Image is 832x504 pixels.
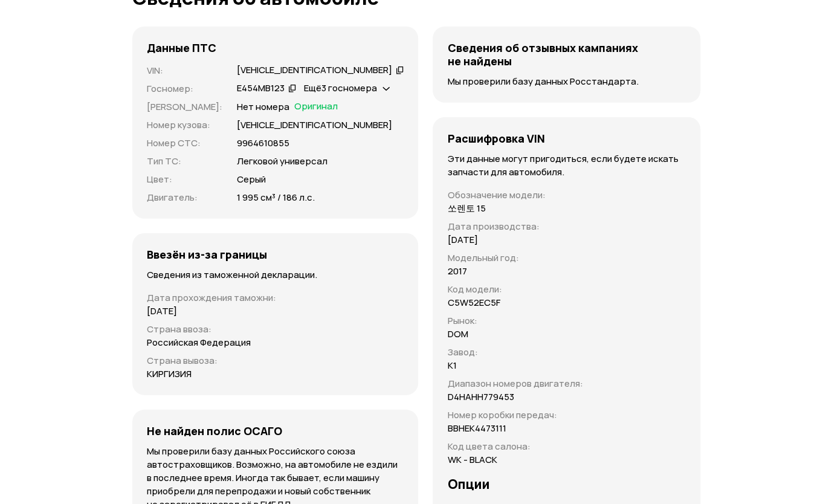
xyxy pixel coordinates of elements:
p: Рынок : [447,314,582,328]
p: Номер коробки передач : [447,409,582,422]
p: Российская Федерация [147,336,251,349]
p: BBHEK4473111 [447,422,506,435]
div: [VEHICLE_IDENTIFICATION_NUMBER] [237,64,392,77]
p: Дата прохождения таможни : [147,291,404,305]
p: Код модели : [447,283,582,296]
p: 9964610855 [237,137,289,150]
p: WK - BLACK [447,453,497,467]
p: Обозначение модели : [447,189,582,202]
p: Серый [237,173,266,186]
span: Ещё 3 госномера [303,82,376,94]
p: VIN : [147,64,222,77]
p: 쏘렌토 15 [447,202,485,215]
p: Цвет : [147,173,222,186]
div: Е454МВ123 [237,82,285,95]
p: Номер СТС : [147,137,222,150]
p: Двигатель : [147,191,222,204]
h4: Расшифровка VIN [447,132,544,145]
p: Страна вывоза : [147,354,404,367]
p: [DATE] [147,305,177,318]
h4: Данные ПТС [147,41,216,54]
h3: Опции [447,476,489,492]
p: Эти данные могут пригодиться, если будете искать запчасти для автомобиля. [447,152,685,179]
p: D4HAHH779453 [447,390,514,404]
p: Тип ТС : [147,155,222,168]
p: 2017 [447,265,466,278]
span: Оригинал [294,100,338,114]
p: Мы проверили базу данных Росстандарта. [447,75,685,88]
p: Легковой универсал [237,155,327,168]
p: DOM [447,328,468,341]
p: Модельный год : [447,251,582,265]
p: Нет номера [237,100,289,114]
h4: Не найден полис ОСАГО [147,424,282,438]
p: Завод : [447,346,582,359]
p: Страна ввоза : [147,323,404,336]
p: Код цвета салона : [447,440,582,453]
p: K1 [447,359,456,372]
p: Номер кузова : [147,118,222,132]
p: [PERSON_NAME] : [147,100,222,114]
p: Госномер : [147,82,222,95]
h4: Ввезён из-за границы [147,248,267,261]
p: C5W52EC5F [447,296,500,309]
p: [DATE] [447,233,477,247]
p: Сведения из таможенной декларации. [147,268,404,282]
p: 1 995 см³ / 186 л.с. [237,191,315,204]
p: Дата производства : [447,220,582,233]
p: Диапазон номеров двигателя : [447,377,582,390]
p: [VEHICLE_IDENTIFICATION_NUMBER] [237,118,392,132]
h4: Сведения об отзывных кампаниях не найдены [447,41,685,68]
p: КИРГИЗИЯ [147,367,192,381]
